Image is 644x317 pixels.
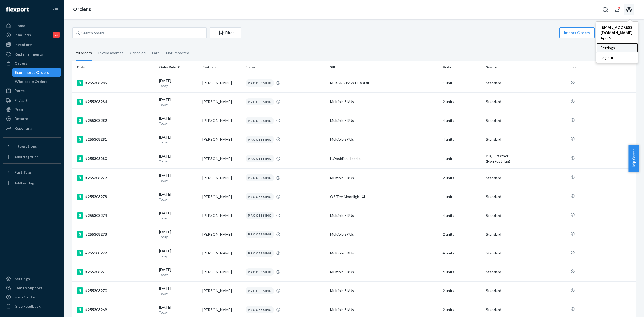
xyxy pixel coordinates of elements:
[600,4,611,15] button: Open Search Box
[486,175,566,181] p: Standard
[441,281,484,300] td: 2 units
[159,267,198,277] div: [DATE]
[72,27,207,38] input: Search orders
[14,144,37,149] div: Integrations
[3,50,61,59] a: Replenishments
[328,130,441,149] td: Multiple SKUs
[3,275,61,283] a: Settings
[200,225,243,244] td: [PERSON_NAME]
[159,305,198,315] div: [DATE]
[328,61,441,74] th: SKU
[246,212,274,219] div: PROCESSING
[484,61,568,74] th: Service
[77,307,155,313] div: #255308269
[14,52,43,57] div: Replenishments
[77,269,155,275] div: #255308271
[159,272,198,277] p: Today
[441,187,484,206] td: 1 unit
[50,4,61,15] button: Close Navigation
[486,194,566,199] p: Standard
[14,88,26,93] div: Parcel
[159,235,198,239] p: Today
[159,97,198,107] div: [DATE]
[246,306,274,313] div: PROCESSING
[3,86,61,95] a: Parcel
[159,178,198,183] p: Today
[3,21,61,30] a: Home
[246,268,274,276] div: PROCESSING
[12,77,61,86] a: Wholesale Orders
[246,117,274,124] div: PROCESSING
[486,159,566,164] div: (Non Fast Tag)
[159,102,198,107] p: Today
[246,174,274,181] div: PROCESSING
[200,263,243,281] td: [PERSON_NAME]
[14,155,38,159] div: Add Integration
[159,291,198,296] p: Today
[246,136,274,143] div: PROCESSING
[441,92,484,111] td: 2 units
[328,244,441,263] td: Multiple SKUs
[130,46,146,60] div: Canceled
[559,27,595,38] button: Import Orders
[159,154,198,163] div: [DATE]
[14,107,23,112] div: Prep
[330,80,438,86] div: M. BARK PAW HOODIE
[3,302,61,311] button: Give Feedback
[3,142,61,151] button: Integrations
[601,35,634,41] span: April S
[6,7,29,12] img: Flexport logo
[612,4,623,15] button: Open notifications
[328,263,441,281] td: Multiple SKUs
[200,244,243,263] td: [PERSON_NAME]
[441,130,484,149] td: 4 units
[14,32,31,38] div: Inbounds
[328,206,441,225] td: Multiple SKUs
[159,286,198,296] div: [DATE]
[3,96,61,105] a: Freight
[159,310,198,315] p: Today
[441,244,484,263] td: 4 units
[210,30,241,35] div: Filter
[200,149,243,169] td: [PERSON_NAME]
[166,46,189,60] div: Not Imported
[14,304,41,309] div: Give Feedback
[15,70,49,75] div: Ecommerce Orders
[441,111,484,130] td: 4 units
[77,117,155,124] div: #255308282
[76,46,92,61] div: All orders
[77,194,155,200] div: #255308278
[3,124,61,133] a: Reporting
[441,206,484,225] td: 4 units
[77,99,155,105] div: #255308284
[14,285,42,291] div: Talk to Support
[486,80,566,86] p: Standard
[441,61,484,74] th: Units
[14,23,25,28] div: Home
[14,98,28,103] div: Freight
[159,210,198,220] div: [DATE]
[159,116,198,126] div: [DATE]
[568,61,636,74] th: Fee
[12,68,61,77] a: Ecommerce Orders
[15,79,47,84] div: Wholesale Orders
[159,159,198,163] p: Today
[14,42,32,47] div: Inventory
[3,153,61,161] a: Add Integration
[441,74,484,92] td: 1 unit
[3,59,61,68] a: Orders
[157,61,200,74] th: Order Date
[73,6,91,12] a: Orders
[159,254,198,258] p: Today
[3,284,61,292] a: Talk to Support
[14,294,36,300] div: Help Center
[72,61,157,74] th: Order
[200,169,243,187] td: [PERSON_NAME]
[202,65,241,69] div: Customer
[486,269,566,275] p: Standard
[246,193,274,200] div: PROCESSING
[14,181,34,185] div: Add Fast Tag
[328,92,441,111] td: Multiple SKUs
[328,225,441,244] td: Multiple SKUs
[77,250,155,256] div: #255308272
